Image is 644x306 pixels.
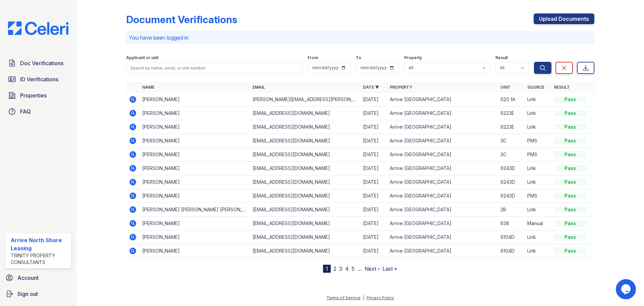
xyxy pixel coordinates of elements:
div: Pass [554,248,586,254]
td: 6223E [498,120,525,134]
td: [PERSON_NAME] [140,120,250,134]
td: Arrive [GEOGRAPHIC_DATA] [387,106,497,120]
a: Source [527,85,544,90]
td: PMS [525,148,551,162]
div: Pass [554,137,586,144]
a: 5 [352,265,355,272]
td: Arrive [GEOGRAPHIC_DATA] [387,93,497,106]
td: Link [525,244,551,258]
td: [DATE] [360,148,387,162]
a: Unit [500,85,511,90]
td: [PERSON_NAME] [140,162,250,175]
td: [PERSON_NAME] [140,189,250,203]
td: 6243D [498,189,525,203]
label: To [356,55,361,60]
td: [DATE] [360,93,387,106]
div: Pass [554,151,586,158]
td: [EMAIL_ADDRESS][DOMAIN_NAME] [250,106,360,120]
label: Applicant or unit [126,55,158,60]
td: Arrive [GEOGRAPHIC_DATA] [387,230,497,244]
div: Pass [554,234,586,241]
td: 638 [498,217,525,230]
td: 2B [498,203,525,217]
div: Pass [554,165,586,172]
div: Arrive North Shore Leasing [11,236,68,252]
a: Property [390,85,412,90]
a: Account [3,271,74,285]
td: PMS [525,134,551,148]
td: [DATE] [360,217,387,230]
a: Sign out [3,287,74,301]
td: Arrive [GEOGRAPHIC_DATA] [387,175,497,189]
img: CE_Logo_Blue-a8612792a0a2168367f1c8372b55b34899dd931a85d93a1a3d3e32e68fde9ad4.png [3,21,74,35]
td: 6243D [498,162,525,175]
td: Arrive [GEOGRAPHIC_DATA] [387,217,497,230]
div: Pass [554,124,586,130]
td: [PERSON_NAME] [140,134,250,148]
td: [PERSON_NAME] [140,217,250,230]
a: Doc Verifications [5,56,71,70]
a: Result [554,85,570,90]
td: [PERSON_NAME][EMAIL_ADDRESS][PERSON_NAME][DOMAIN_NAME] [250,93,360,106]
span: Properties [20,91,47,99]
td: Link [525,175,551,189]
div: Pass [554,206,586,213]
td: Link [525,106,551,120]
div: | [363,295,364,300]
td: [EMAIL_ADDRESS][DOMAIN_NAME] [250,203,360,217]
div: 1 [323,265,331,273]
input: Search by name, email, or unit number [126,62,302,74]
a: 3 [339,265,342,272]
td: [EMAIL_ADDRESS][DOMAIN_NAME] [250,244,360,258]
td: [DATE] [360,244,387,258]
td: [PERSON_NAME] [140,148,250,162]
td: [EMAIL_ADDRESS][DOMAIN_NAME] [250,120,360,134]
div: Pass [554,96,586,103]
span: ID Verifications [20,75,58,83]
a: Properties [5,89,71,102]
td: Arrive [GEOGRAPHIC_DATA] [387,203,497,217]
a: Email [253,85,265,90]
td: [DATE] [360,175,387,189]
td: Link [525,230,551,244]
div: Pass [554,110,586,117]
td: [PERSON_NAME] [140,230,250,244]
span: Doc Verifications [20,59,63,67]
td: Link [525,120,551,134]
a: Upload Documents [534,13,594,24]
td: [PERSON_NAME] [140,175,250,189]
td: 6243D [498,175,525,189]
td: 6104D [498,230,525,244]
span: Sign out [17,290,38,298]
div: Pass [554,220,586,227]
div: Document Verifications [126,13,237,26]
a: Terms of Service [326,295,361,300]
td: [EMAIL_ADDRESS][DOMAIN_NAME] [250,217,360,230]
a: Name [142,85,154,90]
td: [DATE] [360,162,387,175]
td: Arrive [GEOGRAPHIC_DATA] [387,244,497,258]
td: [DATE] [360,134,387,148]
a: Privacy Policy [367,295,394,300]
td: [DATE] [360,230,387,244]
td: PMS [525,189,551,203]
label: Property [404,55,422,60]
a: 2 [333,265,336,272]
td: Arrive [GEOGRAPHIC_DATA] [387,134,497,148]
p: You have been logged in [129,34,592,42]
td: 3C [498,148,525,162]
td: Link [525,93,551,106]
td: [EMAIL_ADDRESS][DOMAIN_NAME] [250,134,360,148]
td: [EMAIL_ADDRESS][DOMAIN_NAME] [250,148,360,162]
td: Link [525,162,551,175]
td: [EMAIL_ADDRESS][DOMAIN_NAME] [250,230,360,244]
a: ID Verifications [5,73,71,86]
td: Arrive [GEOGRAPHIC_DATA] [387,162,497,175]
td: 6223E [498,106,525,120]
span: FAQ [20,107,31,116]
td: [PERSON_NAME] [PERSON_NAME] [PERSON_NAME] [140,203,250,217]
a: Last » [382,265,397,272]
td: [DATE] [360,189,387,203]
div: Trinity Property Consultants [11,252,68,266]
